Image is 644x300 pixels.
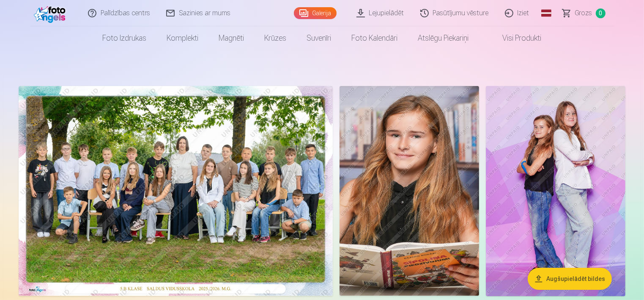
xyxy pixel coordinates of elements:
a: Galerija [294,7,337,19]
img: /fa1 [34,3,69,23]
a: Magnēti [209,26,255,50]
a: Foto izdrukas [93,26,157,50]
span: Grozs [575,8,592,18]
span: 0 [596,8,606,18]
a: Foto kalendāri [342,26,408,50]
a: Komplekti [157,26,209,50]
button: Augšupielādēt bildes [528,268,612,290]
a: Krūzes [255,26,297,50]
a: Suvenīri [297,26,342,50]
a: Visi produkti [479,26,552,50]
a: Atslēgu piekariņi [408,26,479,50]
